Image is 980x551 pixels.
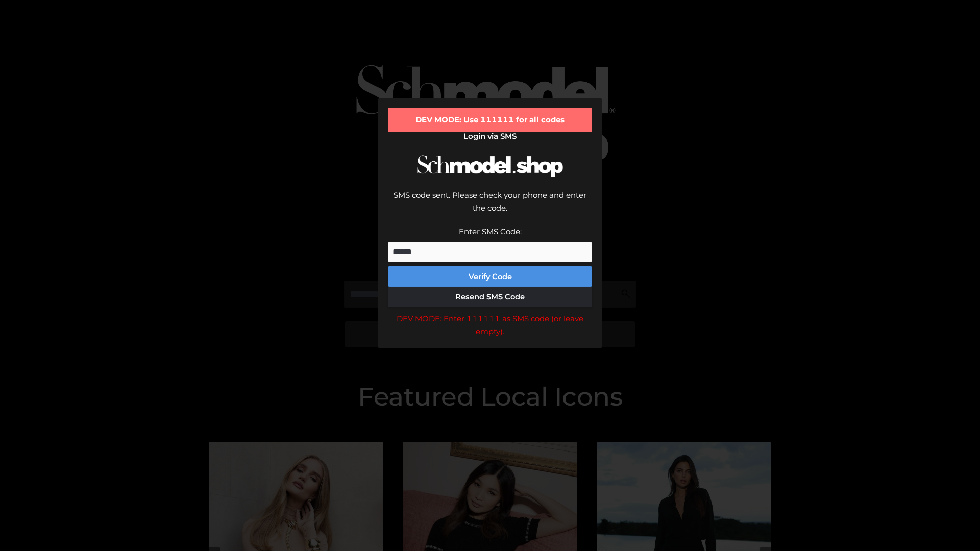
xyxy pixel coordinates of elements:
div: SMS code sent. Please check your phone and enter the code. [388,189,592,225]
img: Schmodel Logo [413,146,567,186]
div: DEV MODE: Enter 111111 as SMS code (or leave empty). [388,312,592,338]
h2: Login via SMS [388,132,592,141]
div: DEV MODE: Use 111111 for all codes [388,108,592,132]
label: Enter SMS Code: [459,227,522,236]
button: Verify Code [388,266,592,287]
button: Resend SMS Code [388,287,592,307]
